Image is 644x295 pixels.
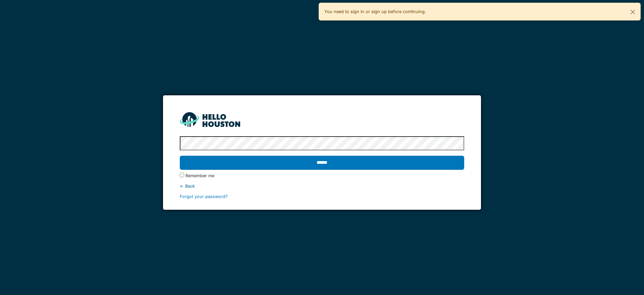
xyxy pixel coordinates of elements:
[180,183,464,189] div: ← Back
[625,3,640,21] button: Close
[185,173,214,179] label: Remember me
[180,112,240,127] img: HH_line-BYnF2_Hg.png
[180,194,228,199] a: Forgot your password?
[319,3,641,20] div: You need to sign in or sign up before continuing.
